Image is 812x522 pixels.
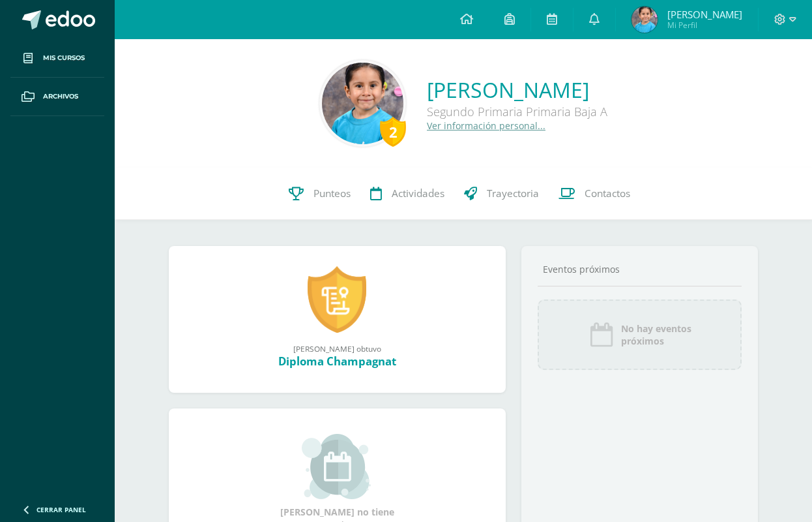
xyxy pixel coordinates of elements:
[427,119,545,132] a: Ver información personal...
[279,168,360,220] a: Punteos
[380,117,406,147] div: 2
[392,187,444,200] span: Actividades
[549,168,640,220] a: Contactos
[588,322,615,348] img: event_icon.png
[631,7,658,33] img: 22e4a7e3646e96007a6418a95683ef50.png
[585,187,630,200] span: Contactos
[621,322,691,347] span: No hay eventos próximos
[667,20,742,31] span: Mi Perfil
[454,168,549,220] a: Trayectoria
[360,168,454,220] a: Actividades
[182,343,493,354] div: [PERSON_NAME] obtuvo
[313,187,351,200] span: Punteos
[43,91,78,102] span: Archivos
[427,104,607,119] div: Segundo Primaria Primaria Baja A
[302,434,373,499] img: event_small.png
[667,8,742,21] span: [PERSON_NAME]
[538,263,742,275] div: Eventos próximos
[10,39,104,78] a: Mis cursos
[427,76,607,104] a: [PERSON_NAME]
[43,53,85,63] span: Mis cursos
[322,63,403,144] img: c6d751d19a5a14d035329b35f4912724.png
[182,354,493,369] div: Diploma Champagnat
[10,78,104,116] a: Archivos
[36,505,86,514] span: Cerrar panel
[487,187,539,200] span: Trayectoria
